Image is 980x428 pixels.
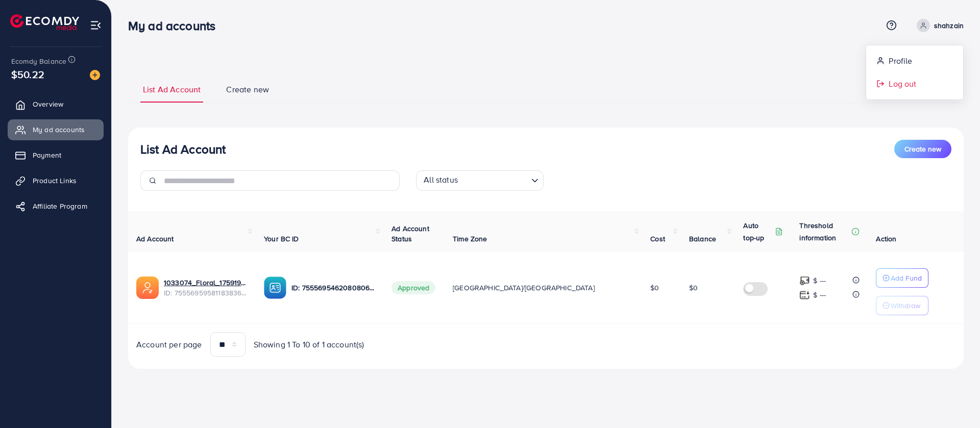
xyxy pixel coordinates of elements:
[799,275,810,286] img: top-up amount
[391,281,435,294] span: Approved
[33,201,87,211] span: Affiliate Program
[689,234,716,244] span: Balance
[8,145,104,165] a: Payment
[799,290,810,300] img: top-up amount
[11,67,44,82] span: $50.22
[904,144,941,154] span: Create new
[164,278,248,298] div: <span class='underline'>1033074_Floral_1759197578581</span></br>7555695958118383632
[136,339,202,350] span: Account per page
[33,124,85,135] span: My ad accounts
[8,196,104,216] a: Affiliate Program
[866,45,964,100] ul: shahzain
[11,56,66,66] span: Ecomdy Balance
[391,223,429,244] span: Ad Account Status
[876,234,896,244] span: Action
[8,94,104,114] a: Overview
[689,283,698,293] span: $0
[813,289,826,301] p: $ ---
[416,170,544,191] div: Search for option
[799,219,849,244] p: Threshold information
[894,140,951,158] button: Create new
[164,278,248,288] a: 1033074_Floral_1759197578581
[226,84,269,95] span: Create new
[90,70,100,80] img: image
[291,282,375,294] p: ID: 7555695462080806928
[813,274,826,287] p: $ ---
[937,382,972,420] iframe: Chat
[743,219,773,244] p: Auto top-up
[934,19,964,32] p: shahzain
[164,288,248,298] span: ID: 7555695958118383632
[891,299,920,312] p: Withdraw
[453,283,595,293] span: [GEOGRAPHIC_DATA]/[GEOGRAPHIC_DATA]
[453,234,487,244] span: Time Zone
[254,339,364,350] span: Showing 1 To 10 of 1 account(s)
[913,19,964,32] a: shahzain
[889,55,912,67] span: Profile
[136,234,174,244] span: Ad Account
[876,296,928,315] button: Withdraw
[650,283,659,293] span: $0
[461,172,527,188] input: Search for option
[143,84,201,95] span: List Ad Account
[33,99,63,109] span: Overview
[140,142,226,157] h3: List Ad Account
[264,234,299,244] span: Your BC ID
[889,78,916,90] span: Log out
[422,172,460,188] span: All status
[8,119,104,140] a: My ad accounts
[264,276,286,299] img: ic-ba-acc.ded83a64.svg
[136,276,159,299] img: ic-ads-acc.e4c84228.svg
[891,272,922,284] p: Add Fund
[128,18,224,33] h3: My ad accounts
[90,19,102,31] img: menu
[10,14,79,30] img: logo
[8,170,104,191] a: Product Links
[876,268,928,288] button: Add Fund
[650,234,665,244] span: Cost
[33,150,61,160] span: Payment
[33,175,77,186] span: Product Links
